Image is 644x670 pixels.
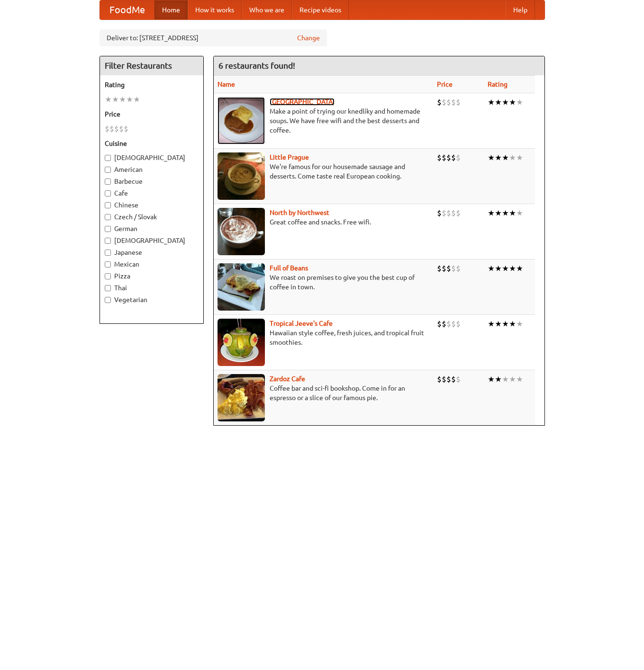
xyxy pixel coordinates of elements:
[442,263,446,274] li: $
[488,263,495,274] li: ★
[456,208,461,218] li: $
[218,273,430,292] p: We roast on premises to give you the best cup of coffee in town.
[451,152,456,163] li: $
[270,375,305,383] a: Zardoz Cafe
[105,212,199,222] label: Czech / Slovak
[112,94,119,105] li: ★
[119,124,124,134] li: $
[516,97,523,107] li: ★
[437,374,442,384] li: $
[516,263,523,274] li: ★
[218,319,265,366] img: jeeves.jpg
[502,152,509,163] li: ★
[446,263,451,274] li: $
[270,98,335,106] a: [GEOGRAPHIC_DATA]
[509,374,516,384] li: ★
[188,0,242,19] a: How it works
[446,319,451,329] li: $
[446,374,451,384] li: $
[495,374,502,384] li: ★
[495,97,502,107] li: ★
[446,97,451,107] li: $
[100,29,327,46] div: Deliver to: [STREET_ADDRESS]
[105,271,199,281] label: Pizza
[502,263,509,274] li: ★
[488,208,495,218] li: ★
[437,208,442,218] li: $
[270,320,333,327] a: Tropical Jeeve's Cafe
[437,319,442,329] li: $
[495,152,502,163] li: ★
[100,0,154,19] a: FoodMe
[270,209,329,216] a: North by Northwest
[297,33,320,43] a: Change
[516,374,523,384] li: ★
[509,97,516,107] li: ★
[105,155,111,161] input: [DEMOGRAPHIC_DATA]
[105,167,111,173] input: American
[105,202,111,208] input: Chinese
[218,374,265,421] img: zardoz.jpg
[502,374,509,384] li: ★
[442,152,446,163] li: $
[456,263,461,274] li: $
[502,319,509,329] li: ★
[105,124,109,134] li: $
[292,0,349,19] a: Recipe videos
[451,97,456,107] li: $
[105,109,199,119] h5: Price
[154,0,188,19] a: Home
[105,250,111,256] input: Japanese
[218,162,430,181] p: We're famous for our housemade sausage and desserts. Come taste real European cooking.
[105,295,199,304] label: Vegetarian
[488,80,508,88] a: Rating
[105,297,111,303] input: Vegetarian
[446,152,451,163] li: $
[488,97,495,107] li: ★
[437,152,442,163] li: $
[456,152,461,163] li: $
[105,259,199,269] label: Mexican
[105,261,111,268] input: Mexican
[105,200,199,210] label: Chinese
[218,61,295,70] ng-pluralize: 6 restaurants found!
[451,263,456,274] li: $
[105,285,111,291] input: Thai
[126,94,133,105] li: ★
[124,124,128,134] li: $
[495,319,502,329] li: ★
[488,319,495,329] li: ★
[105,248,199,257] label: Japanese
[502,208,509,218] li: ★
[105,139,199,148] h5: Cuisine
[119,94,126,105] li: ★
[105,226,111,232] input: German
[509,152,516,163] li: ★
[218,152,265,200] img: littleprague.jpg
[509,263,516,274] li: ★
[218,107,430,135] p: Make a point of trying our knedlíky and homemade soups. We have free wifi and the best desserts a...
[451,374,456,384] li: $
[506,0,535,19] a: Help
[105,224,199,233] label: German
[442,97,446,107] li: $
[509,208,516,218] li: ★
[488,152,495,163] li: ★
[516,208,523,218] li: ★
[437,80,453,88] a: Price
[442,374,446,384] li: $
[509,319,516,329] li: ★
[218,80,235,88] a: Name
[218,384,430,402] p: Coffee bar and sci-fi bookshop. Come in for an espresso or a slice of our famous pie.
[105,179,111,185] input: Barbecue
[516,319,523,329] li: ★
[218,217,430,227] p: Great coffee and snacks. Free wifi.
[437,263,442,274] li: $
[105,165,199,174] label: American
[105,214,111,220] input: Czech / Slovak
[105,273,111,279] input: Pizza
